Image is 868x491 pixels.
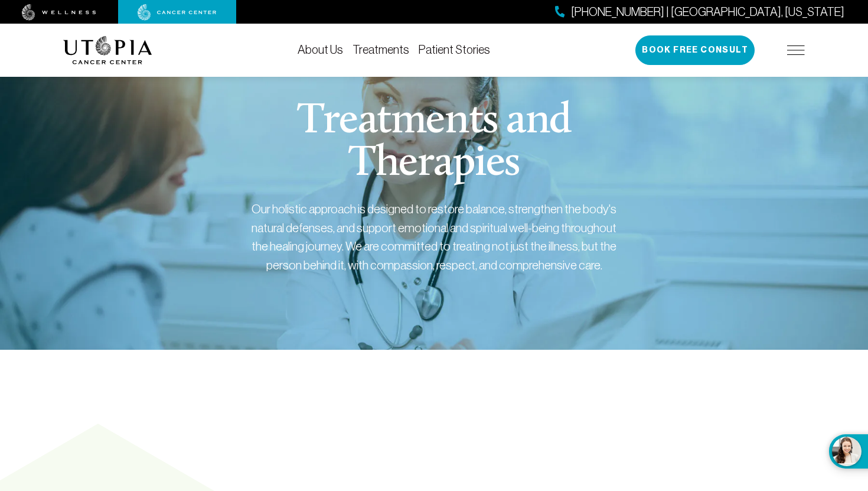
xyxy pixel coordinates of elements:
[63,36,152,64] img: logo
[353,43,409,56] a: Treatments
[571,4,844,21] span: [PHONE_NUMBER] | [GEOGRAPHIC_DATA], [US_STATE]
[419,43,490,56] a: Patient Stories
[22,4,96,21] img: wellness
[555,4,844,21] a: [PHONE_NUMBER] | [GEOGRAPHIC_DATA], [US_STATE]
[787,45,805,55] img: icon-hamburger
[298,43,343,56] a: About Us
[635,35,755,65] button: Book Free Consult
[138,4,217,21] img: cancer center
[251,200,617,274] div: Our holistic approach is designed to restore balance, strengthen the body's natural defenses, and...
[208,100,660,186] h1: Treatments and Therapies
